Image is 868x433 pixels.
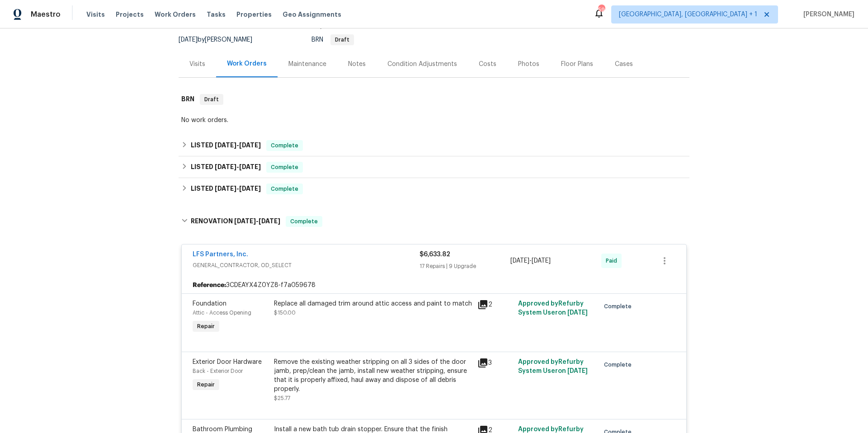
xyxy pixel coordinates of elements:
h6: RENOVATION [191,216,280,227]
div: No work orders. [181,116,687,125]
div: 3 [477,358,513,368]
div: by [PERSON_NAME] [179,34,263,45]
span: [DATE] [215,142,236,148]
span: [DATE] [510,258,529,264]
span: [GEOGRAPHIC_DATA], [GEOGRAPHIC_DATA] + 1 [619,10,757,19]
span: [DATE] [239,164,261,170]
span: Paid [606,256,621,265]
h6: LISTED [191,140,261,151]
div: Cases [615,60,633,69]
div: Floor Plans [561,60,593,69]
span: [DATE] [567,368,588,374]
span: - [215,185,261,192]
span: Bathroom Plumbing [193,426,252,433]
div: 59 [598,5,604,14]
span: Maestro [31,10,61,19]
span: Repair [193,322,218,331]
span: Draft [201,95,222,104]
div: LISTED [DATE]-[DATE]Complete [179,156,689,178]
span: [DATE] [234,218,256,224]
span: [DATE] [259,218,280,224]
span: [DATE] [179,37,198,43]
span: [DATE] [215,185,236,192]
b: Reference: [193,281,226,290]
span: Exterior Door Hardware [193,359,262,365]
span: [DATE] [215,164,236,170]
div: Costs [479,60,496,69]
span: Complete [267,163,302,172]
span: $25.77 [274,395,290,401]
span: [PERSON_NAME] [800,10,854,19]
div: Work Orders [227,59,267,68]
span: Tasks [207,11,226,18]
span: [DATE] [567,310,588,316]
div: Replace all damaged trim around attic access and paint to match [274,299,472,308]
div: Remove the existing weather stripping on all 3 sides of the door jamb, prep/clean the jamb, insta... [274,358,472,394]
div: 17 Repairs | 9 Upgrade [420,262,510,271]
h6: LISTED [191,162,261,173]
span: Geo Assignments [283,10,341,19]
div: 3CDEAYX4Z0YZ8-f7a059678 [182,277,686,293]
span: Visits [86,10,105,19]
span: GENERAL_CONTRACTOR, OD_SELECT [193,261,420,270]
div: Condition Adjustments [387,60,457,69]
div: Photos [518,60,539,69]
span: $6,633.82 [420,251,450,258]
span: Draft [331,37,353,42]
div: LISTED [DATE]-[DATE]Complete [179,178,689,200]
span: Complete [267,184,302,193]
span: BRN [311,37,354,43]
span: Back - Exterior Door [193,368,243,374]
span: Work Orders [155,10,196,19]
span: [DATE] [532,258,551,264]
span: Complete [287,217,321,226]
span: Attic - Access Opening [193,310,251,315]
span: Projects [116,10,144,19]
span: - [234,218,280,224]
span: [DATE] [239,142,261,148]
span: $150.00 [274,310,296,315]
span: - [215,142,261,148]
div: Notes [348,60,366,69]
span: Complete [604,302,635,311]
h6: LISTED [191,184,261,194]
span: Properties [236,10,272,19]
div: BRN Draft [179,85,689,114]
span: Complete [604,360,635,369]
div: Maintenance [288,60,326,69]
span: - [215,164,261,170]
div: 2 [477,299,513,310]
h6: BRN [181,94,194,105]
span: Foundation [193,301,226,307]
a: LFS Partners, Inc. [193,251,248,258]
span: - [510,256,551,265]
span: Repair [193,380,218,389]
span: Complete [267,141,302,150]
span: Approved by Refurby System User on [518,301,588,316]
div: LISTED [DATE]-[DATE]Complete [179,135,689,156]
span: [DATE] [239,185,261,192]
div: Visits [189,60,205,69]
div: RENOVATION [DATE]-[DATE]Complete [179,207,689,236]
span: Approved by Refurby System User on [518,359,588,374]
